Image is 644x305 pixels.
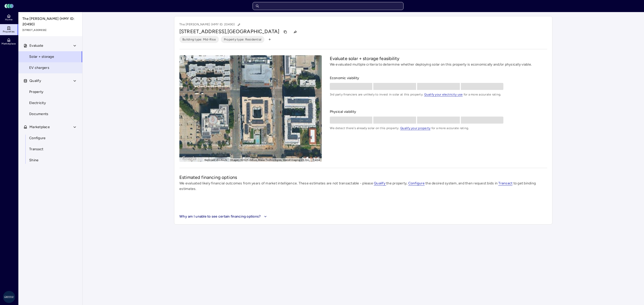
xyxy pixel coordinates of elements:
a: Shine [18,155,83,166]
a: Documents [18,109,83,120]
img: Google [181,155,197,162]
span: Qualify [29,78,41,84]
span: Solar + storage [29,54,54,60]
span: Marketplace [29,124,50,130]
a: Transact [498,181,512,185]
a: Solar + storage [18,51,83,62]
span: Marketplace [2,42,16,45]
span: Qualify your property [400,126,430,130]
span: Home [5,18,12,21]
span: 3rd party financiers are unlikely to invest in solar at this property. for a more accurate rating. [330,92,547,97]
button: Keyboard shortcuts [205,158,227,162]
button: Marketplace [18,122,83,133]
span: EV chargers [29,65,49,71]
span: Documents [29,111,48,117]
button: Qualify [18,75,83,86]
a: Transact [18,144,83,155]
button: Why am I unable to see certain financing options? [179,214,268,219]
span: Configure [29,135,46,141]
span: Transact [29,146,43,152]
p: We evaluated likely financial outcomes from years of market intelligence. These estimates are not... [179,181,547,192]
h2: Estimated financing options [179,174,547,181]
span: [GEOGRAPHIC_DATA] [227,28,279,34]
span: Physical viability [330,109,547,115]
a: Qualify [374,181,386,185]
button: Building type: Mid-Rise [179,36,219,43]
span: [STREET_ADDRESS] [22,28,79,32]
span: Electricity [29,100,46,106]
h2: Evaluate solar + storage feasibility [330,55,547,62]
span: Building type: Mid-Rise [182,37,216,42]
span: Property type: Residential [224,37,262,42]
span: The [PERSON_NAME] (HMY ID: 20490) [22,16,79,27]
span: Property [29,89,43,95]
a: Configure [18,133,83,144]
a: Electricity [18,97,83,109]
a: EV chargers [18,62,83,73]
span: We detect there's already solar on this property. for a more accurate rating. [330,126,547,131]
button: Evaluate [18,40,83,51]
span: [STREET_ADDRESS], [179,28,227,34]
p: The [PERSON_NAME] (HMY ID: 20490) [179,21,242,28]
a: Terms [313,159,320,161]
a: Qualify your property [400,126,430,130]
a: Property [18,86,83,97]
span: Shine [29,158,38,163]
span: Evaluate [29,43,43,48]
a: Configure [408,181,425,185]
img: Greystar AS [3,291,15,303]
button: Property type: Residential [221,36,265,43]
span: Economic viability [330,75,547,81]
p: We evaluated multiple criteria to determine whether deploying solar on this property is economica... [330,62,547,67]
a: Qualify your electricity use [424,93,463,96]
span: Imagery ©2025 Airbus, Maxar Technologies, Vexcel Imaging US, Inc. [230,159,310,161]
span: Properties [3,30,15,33]
a: Open this area in Google Maps (opens a new window) [181,155,197,162]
